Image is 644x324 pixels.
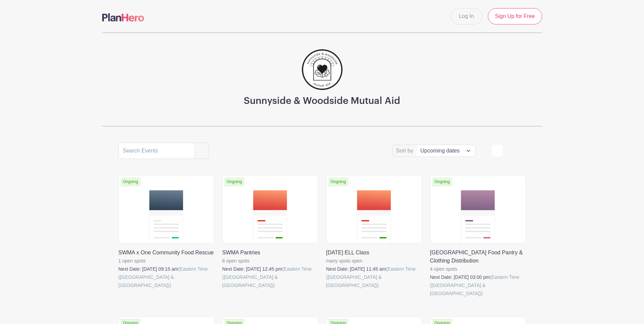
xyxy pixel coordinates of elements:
div: order and view [492,145,526,157]
input: Search Events [118,143,195,159]
a: Sign Up for Free [488,8,542,24]
img: 256.png [302,49,343,90]
img: logo-507f7623f17ff9eddc593b1ce0a138ce2505c220e1c5a4e2b4648c50719b7d32.svg [102,13,144,21]
a: Log In [450,8,482,24]
label: Sort by [396,147,416,155]
h3: Sunnyside & Woodside Mutual Aid [244,95,400,107]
